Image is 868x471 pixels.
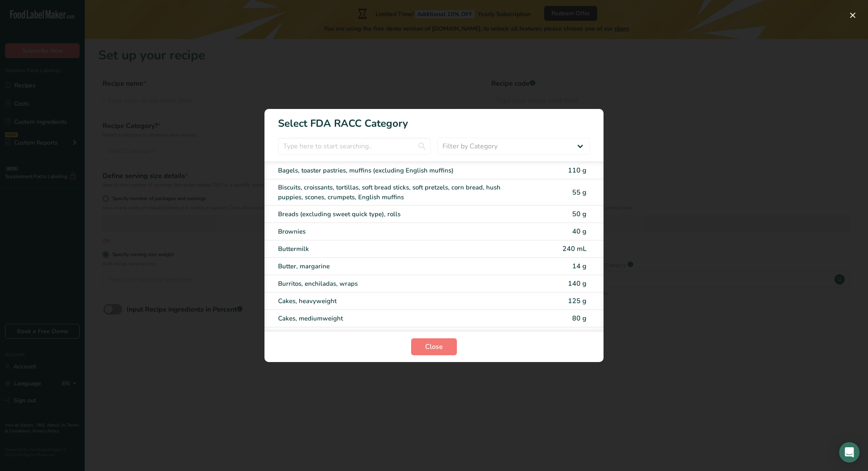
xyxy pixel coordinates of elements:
div: Buttermilk [278,244,519,254]
span: 55 g [572,188,587,197]
div: Open Intercom Messenger [839,442,860,463]
button: Close [411,338,457,355]
div: Cakes, heavyweight [278,296,519,306]
h1: Select FDA RACC Category [264,109,604,131]
div: Cakes, lightweight (angel food, chiffon, or sponge cake without icing or filling) [278,331,519,341]
span: 140 g [568,279,587,288]
span: 50 g [572,209,587,219]
div: Butter, margarine [278,262,519,271]
span: 40 g [572,227,587,236]
div: Biscuits, croissants, tortillas, soft bread sticks, soft pretzels, corn bread, hush puppies, scon... [278,183,519,202]
div: Bagels, toaster pastries, muffins (excluding English muffins) [278,166,519,176]
span: 125 g [568,296,587,306]
span: 110 g [568,166,587,175]
input: Type here to start searching.. [278,138,431,155]
div: Breads (excluding sweet quick type), rolls [278,209,519,219]
div: Brownies [278,227,519,237]
span: 80 g [572,314,587,323]
div: Cakes, mediumweight [278,314,519,323]
span: Close [425,342,443,352]
span: 14 g [572,262,587,271]
div: Burritos, enchiladas, wraps [278,279,519,289]
span: 240 mL [562,244,587,254]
